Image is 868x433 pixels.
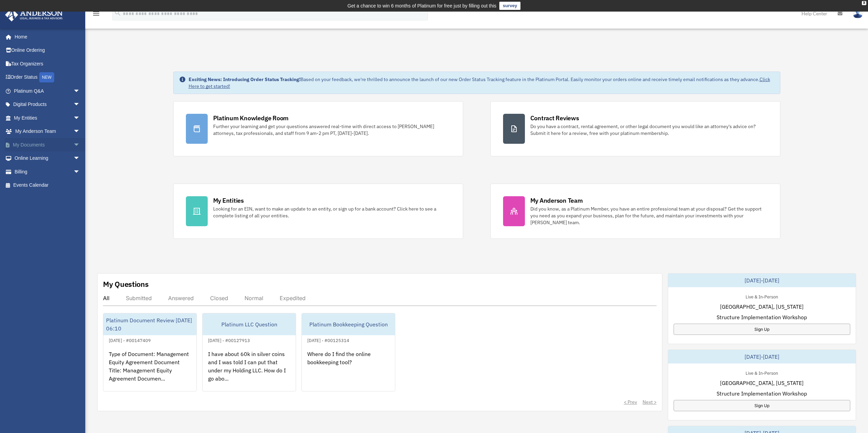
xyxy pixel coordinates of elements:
div: Type of Document: Management Equity Agreement Document Title: Management Equity Agreement Documen... [103,344,196,398]
a: Online Learningarrow_drop_down [5,152,90,165]
div: [DATE] - #00125314 [302,336,355,343]
div: Normal [245,295,263,301]
div: NEW [39,72,54,82]
span: arrow_drop_down [73,125,87,139]
div: My Anderson Team [530,196,583,205]
div: [DATE]-[DATE] [668,274,856,287]
div: close [862,1,866,5]
div: Platinum LLC Question [203,313,296,335]
span: [GEOGRAPHIC_DATA], [US_STATE] [720,379,804,387]
div: All [103,295,109,301]
div: I have about 60k in silver coins and I was told I can put that under my Holding LLC. How do I go ... [203,344,296,398]
a: My Anderson Team Did you know, as a Platinum Member, you have an entire professional team at your... [490,184,780,239]
i: search [114,9,121,17]
a: Digital Productsarrow_drop_down [5,98,90,111]
img: Anderson Advisors Platinum Portal [3,8,65,21]
a: Tax Organizers [5,57,90,71]
div: Get a chance to win 6 months of Platinum for free just by filling out this [348,2,497,10]
div: Further your learning and get your questions answered real-time with direct access to [PERSON_NAM... [213,123,451,137]
div: Platinum Document Review [DATE] 06:10 [103,313,196,335]
div: Live & In-Person [740,293,783,300]
a: menu [92,12,100,18]
div: Submitted [126,295,152,301]
a: Click Here to get started! [189,76,770,89]
div: [DATE] - #00127913 [203,336,255,343]
a: My Entities Looking for an EIN, want to make an update to an entity, or sign up for a bank accoun... [173,184,463,239]
a: My Anderson Teamarrow_drop_down [5,125,90,138]
div: [DATE]-[DATE] [668,350,856,364]
div: Platinum Knowledge Room [213,114,289,122]
div: Contract Reviews [530,114,579,122]
a: Platinum Knowledge Room Further your learning and get your questions answered real-time with dire... [173,101,463,156]
div: Looking for an EIN, want to make an update to an entity, or sign up for a bank account? Click her... [213,205,451,219]
span: arrow_drop_down [73,98,87,112]
a: Order StatusNEW [5,71,90,84]
a: My Documentsarrow_drop_down [5,138,90,152]
div: My Entities [213,196,244,205]
div: Platinum Bookkeeping Question [302,313,395,335]
div: Do you have a contract, rental agreement, or other legal document you would like an attorney's ad... [530,123,768,137]
a: Sign Up [674,400,850,411]
a: survey [499,2,520,10]
span: [GEOGRAPHIC_DATA], [US_STATE] [720,303,804,311]
a: Platinum Document Review [DATE] 06:10[DATE] - #00147409Type of Document: Management Equity Agreem... [103,313,197,391]
div: Closed [210,295,228,301]
a: Contract Reviews Do you have a contract, rental agreement, or other legal document you would like... [490,101,780,156]
strong: Exciting News: Introducing Order Status Tracking! [189,76,300,82]
div: [DATE] - #00147409 [103,336,156,343]
a: Platinum LLC Question[DATE] - #00127913I have about 60k in silver coins and I was told I can put ... [202,313,296,391]
div: Expedited [280,295,306,301]
a: My Entitiesarrow_drop_down [5,111,90,125]
span: Structure Implementation Workshop [717,313,807,321]
div: Live & In-Person [740,369,783,376]
a: Platinum Q&Aarrow_drop_down [5,84,90,98]
div: Where do I find the online bookkeeping tool? [302,344,395,398]
div: My Questions [103,279,149,289]
span: arrow_drop_down [73,152,87,166]
div: Based on your feedback, we're thrilled to announce the launch of our new Order Status Tracking fe... [189,76,775,90]
div: Did you know, as a Platinum Member, you have an entire professional team at your disposal? Get th... [530,205,768,226]
span: Structure Implementation Workshop [717,389,807,398]
span: arrow_drop_down [73,111,87,125]
span: arrow_drop_down [73,165,87,179]
span: arrow_drop_down [73,138,87,152]
a: Online Ordering [5,44,90,57]
a: Home [5,30,87,44]
a: Sign Up [674,324,850,335]
i: menu [92,10,100,18]
div: Answered [168,295,194,301]
a: Billingarrow_drop_down [5,165,90,179]
a: Events Calendar [5,179,90,192]
a: Platinum Bookkeeping Question[DATE] - #00125314Where do I find the online bookkeeping tool? [301,313,395,391]
img: User Pic [853,9,863,18]
span: arrow_drop_down [73,84,87,98]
